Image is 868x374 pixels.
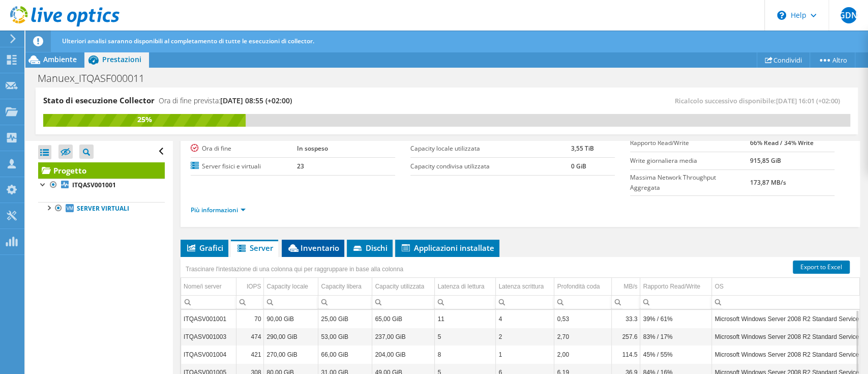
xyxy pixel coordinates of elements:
[181,310,236,328] td: Column Nome/i server, Value ITQASV001001
[181,295,236,309] td: Column Nome/i server, Filter cell
[612,310,640,328] td: Column MB/s, Value 33.3
[318,310,372,328] td: Column Capacity libera, Value 25,00 GiB
[181,328,236,346] td: Column Nome/i server, Value ITQASV001003
[236,310,264,328] td: Column IOPS, Value 70
[750,156,781,165] b: 915,85 GiB
[750,178,786,187] b: 173,87 MB/s
[264,295,318,309] td: Column Capacity locale, Filter cell
[630,156,750,166] label: Write giornaliera media
[191,161,297,171] label: Server fisici e virtuali
[181,346,236,363] td: Column Nome/i server, Value ITQASV001004
[554,346,612,363] td: Column Profondità coda, Value 2,00
[640,295,712,309] td: Column Rapporto Read/Write, Filter cell
[184,280,222,293] div: Nome/i server
[38,202,165,215] a: Server virtuali
[38,162,165,179] a: Progetto
[297,162,304,170] b: 23
[372,310,435,328] td: Column Capacity utilizzata, Value 65,00 GiB
[612,328,640,346] td: Column MB/s, Value 257.6
[793,261,850,274] a: Export to Excel
[623,280,637,293] div: MB/s
[612,295,640,309] td: Column MB/s, Filter cell
[437,280,484,293] div: Latenza di lettura
[410,143,571,154] label: Capacity locale utilizzata
[640,310,712,328] td: Column Rapporto Read/Write, Value 39% / 61%
[496,278,554,296] td: Latenza scrittura Column
[630,138,750,148] label: Rapporto Read/Write
[183,262,406,276] div: Trascinare l'intestazione di una colonna qui per raggruppare in base alla colonna
[33,73,160,84] h1: Manuex_ITQASF000011
[571,144,594,153] b: 3,55 TiB
[236,295,264,309] td: Column IOPS, Filter cell
[352,243,387,253] span: Dischi
[220,96,292,105] span: [DATE] 08:55 (+02:00)
[181,278,236,296] td: Nome/i server Column
[297,144,328,153] b: In sospeso
[714,280,723,293] div: OS
[410,161,571,171] label: Capacity condivisa utilizzata
[43,114,246,125] div: 25%
[318,295,372,309] td: Column Capacity libera, Filter cell
[496,310,554,328] td: Column Latenza scrittura, Value 4
[640,328,712,346] td: Column Rapporto Read/Write, Value 83% / 17%
[630,172,750,193] label: Massima Network Throughput Aggregata
[435,310,496,328] td: Column Latenza di lettura, Value 11
[496,328,554,346] td: Column Latenza scrittura, Value 2
[612,278,640,296] td: MB/s Column
[266,280,308,293] div: Capacity locale
[236,328,264,346] td: Column IOPS, Value 474
[375,280,424,293] div: Capacity utilizzata
[264,346,318,363] td: Column Capacity locale, Value 270,00 GiB
[191,206,246,214] a: Più informazioni
[236,346,264,363] td: Column IOPS, Value 421
[236,243,273,253] span: Server
[287,243,339,253] span: Inventario
[557,280,600,293] div: Profondità coda
[496,295,554,309] td: Column Latenza scrittura, Filter cell
[264,278,318,296] td: Capacity locale Column
[372,328,435,346] td: Column Capacity utilizzata, Value 237,00 GiB
[571,162,586,170] b: 0 GiB
[496,346,554,363] td: Column Latenza scrittura, Value 1
[777,11,786,20] svg: \n
[321,280,361,293] div: Capacity libera
[554,310,612,328] td: Column Profondità coda, Value 0,53
[318,346,372,363] td: Column Capacity libera, Value 66,00 GiB
[612,346,640,363] td: Column MB/s, Value 114.5
[554,278,612,296] td: Profondità coda Column
[554,295,612,309] td: Column Profondità coda, Filter cell
[640,278,712,296] td: Rapporto Read/Write Column
[554,328,612,346] td: Column Profondità coda, Value 2,70
[159,95,292,106] h4: Ora di fine prevista:
[757,52,810,68] a: Condividi
[43,54,77,64] span: Ambiente
[318,278,372,296] td: Capacity libera Column
[435,278,496,296] td: Latenza di lettura Column
[640,346,712,363] td: Column Rapporto Read/Write, Value 45% / 55%
[38,179,165,192] a: ITQASV001001
[776,96,840,105] span: [DATE] 16:01 (+02:00)
[435,328,496,346] td: Column Latenza di lettura, Value 5
[186,243,223,253] span: Grafici
[372,295,435,309] td: Column Capacity utilizzata, Filter cell
[372,346,435,363] td: Column Capacity utilizzata, Value 204,00 GiB
[236,278,264,296] td: IOPS Column
[102,54,141,64] span: Prestazioni
[435,346,496,363] td: Column Latenza di lettura, Value 8
[675,96,845,105] span: Ricalcolo successivo disponibile:
[264,310,318,328] td: Column Capacity locale, Value 90,00 GiB
[810,52,855,68] a: Altro
[400,243,494,253] span: Applicazioni installate
[841,7,857,23] span: GDN
[318,328,372,346] td: Column Capacity libera, Value 53,00 GiB
[750,138,814,147] b: 66% Read / 34% Write
[264,328,318,346] td: Column Capacity locale, Value 290,00 GiB
[62,37,314,45] span: Ulteriori analisi saranno disponibili al completamento di tutte le esecuzioni di collector.
[643,280,700,293] div: Rapporto Read/Write
[191,143,297,154] label: Ora di fine
[372,278,435,296] td: Capacity utilizzata Column
[247,280,261,293] div: IOPS
[498,280,544,293] div: Latenza scrittura
[435,295,496,309] td: Column Latenza di lettura, Filter cell
[72,181,116,189] b: ITQASV001001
